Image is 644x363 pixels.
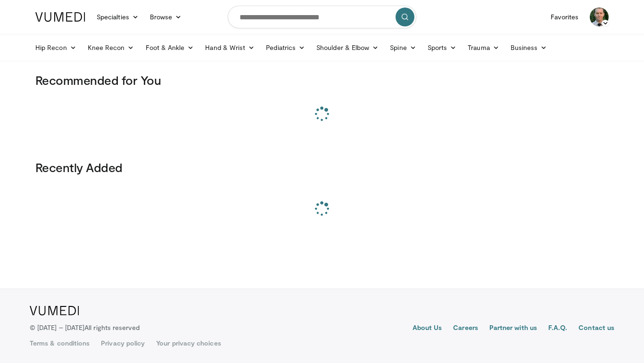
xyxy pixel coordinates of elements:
[228,6,416,28] input: Search topics, interventions
[30,38,82,57] a: Hip Recon
[35,73,609,88] h3: Recommended for You
[462,38,505,57] a: Trauma
[199,38,260,57] a: Hand & Wrist
[260,38,311,57] a: Pediatrics
[30,306,79,315] img: VuMedi Logo
[545,8,584,26] a: Favorites
[140,38,200,57] a: Foot & Ankle
[422,38,462,57] a: Sports
[101,338,145,348] a: Privacy policy
[30,323,140,332] p: © [DATE] – [DATE]
[453,323,478,334] a: Careers
[82,38,140,57] a: Knee Recon
[548,323,567,334] a: F.A.Q.
[144,8,188,26] a: Browse
[590,8,609,26] img: Avatar
[30,338,90,348] a: Terms & conditions
[35,12,85,22] img: VuMedi Logo
[489,323,537,334] a: Partner with us
[156,338,221,348] a: Your privacy choices
[505,38,553,57] a: Business
[35,160,609,175] h3: Recently Added
[311,38,384,57] a: Shoulder & Elbow
[384,38,421,57] a: Spine
[91,8,144,26] a: Specialties
[413,323,442,334] a: About Us
[578,323,614,334] a: Contact us
[84,323,140,331] span: All rights reserved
